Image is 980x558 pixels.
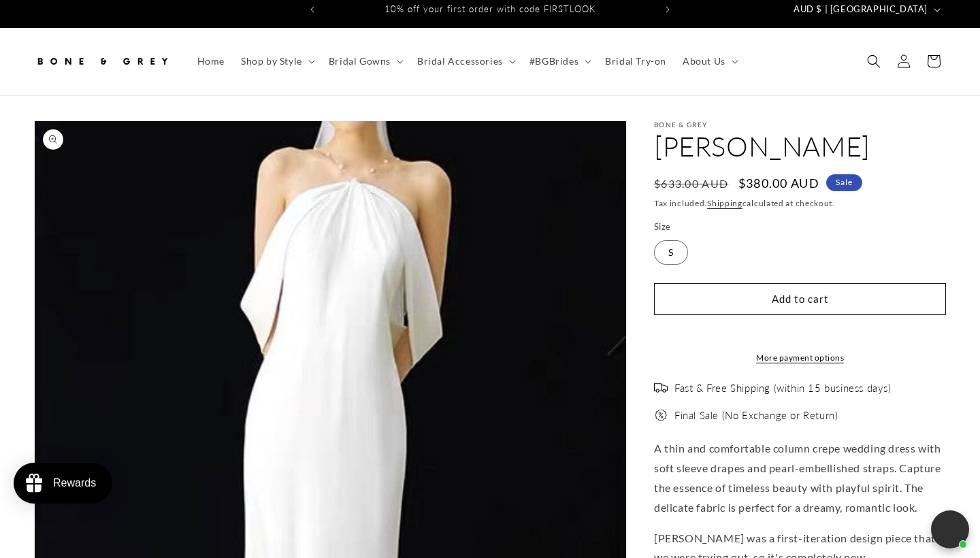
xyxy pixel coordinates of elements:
[233,47,321,76] summary: Shop by Style
[597,47,674,76] a: Bridal Try-on
[674,382,892,395] span: Fast & Free Shipping (within 15 business days)
[654,439,946,517] p: A thin and comfortable column crepe wedding dress with soft sleeve drapes and pearl-embellished s...
[197,55,225,67] span: Home
[654,176,728,192] s: $633.00 AUD
[241,55,302,67] span: Shop by Style
[189,47,233,76] a: Home
[34,46,170,76] img: Bone and Grey Bridal
[529,55,578,67] span: #BGBrides
[654,129,946,164] h1: [PERSON_NAME]
[409,47,521,76] summary: Bridal Accessories
[605,55,666,67] span: Bridal Try-on
[674,47,744,76] summary: About Us
[931,510,969,548] button: Open chatbox
[674,409,838,423] span: Final Sale (No Exchange or Return)
[654,283,946,315] button: Add to cart
[29,42,176,82] a: Bone and Grey Bridal
[707,198,742,208] a: Shipping
[794,3,928,16] span: AUD $ | [GEOGRAPHIC_DATA]
[53,477,96,489] div: Rewards
[859,46,889,76] summary: Search
[385,3,595,14] span: 10% off your first order with code FIRSTLOOK
[826,174,862,191] span: Sale
[654,120,946,129] p: Bone & Grey
[683,55,725,67] span: About Us
[321,47,409,76] summary: Bridal Gowns
[417,55,503,67] span: Bridal Accessories
[654,220,672,234] legend: Size
[654,240,688,265] label: S
[738,174,819,193] span: $380.00 AUD
[654,352,946,364] a: More payment options
[521,47,597,76] summary: #BGBrides
[654,408,668,422] img: offer.png
[654,197,946,210] div: Tax included. calculated at checkout.
[329,55,391,67] span: Bridal Gowns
